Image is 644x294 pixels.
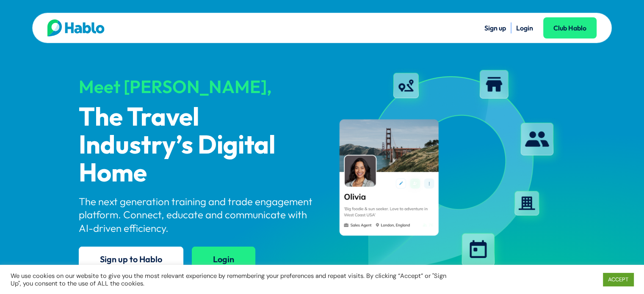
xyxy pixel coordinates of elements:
a: Sign up to Hablo [79,247,183,272]
a: Sign up [484,24,506,32]
a: ACCEPT [603,273,633,286]
div: We use cookies on our website to give you the most relevant experience by remembering your prefer... [11,272,447,287]
a: Club Hablo [543,17,597,38]
a: Login [516,24,533,32]
div: Meet [PERSON_NAME], [79,77,315,96]
p: The next generation training and trade engagement platform. Connect, educate and communicate with... [79,195,315,235]
img: hablo-profile-image [329,63,566,279]
p: The Travel Industry’s Digital Home [79,104,315,188]
img: Hablo logo main 2 [47,19,105,36]
a: Login [192,247,255,272]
